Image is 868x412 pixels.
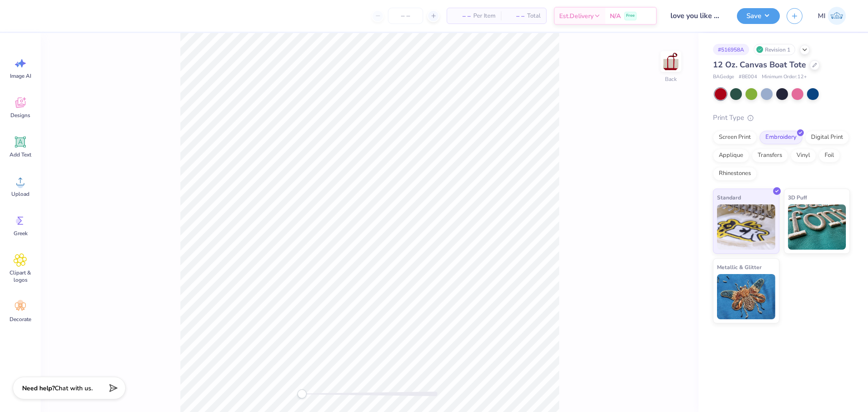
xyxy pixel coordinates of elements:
span: Standard [717,193,741,202]
strong: Need help? [22,384,55,393]
div: Revision 1 [754,44,795,55]
span: MI [818,11,826,21]
span: Per Item [473,11,495,21]
span: 3D Puff [788,193,807,202]
div: Embroidery [759,131,802,144]
input: – – [388,8,423,24]
span: Free [626,13,635,19]
div: Transfers [752,149,788,162]
div: Digital Print [805,131,849,144]
span: Image AI [10,72,31,80]
span: Add Text [9,151,31,158]
div: Back [665,75,677,83]
span: Total [527,11,541,21]
div: Applique [713,149,749,162]
div: Foil [819,149,840,162]
span: – – [506,11,524,21]
div: Accessibility label [297,389,307,398]
span: Metallic & Glitter [717,262,762,272]
span: Clipart & logos [5,269,35,284]
div: # 516958A [713,44,749,55]
input: Untitled Design [664,7,730,25]
img: Metallic & Glitter [717,274,775,319]
span: Greek [14,230,28,237]
span: # BE004 [739,73,757,81]
img: Back [662,52,680,71]
img: 3D Puff [788,204,846,250]
span: – – [453,11,471,21]
span: Decorate [9,316,31,323]
img: Ma. Isabella Adad [828,7,846,25]
span: Chat with us. [55,384,93,393]
span: Est. Delivery [559,11,594,21]
img: Standard [717,204,775,250]
span: 12 Oz. Canvas Boat Tote [713,59,806,70]
span: Minimum Order: 12 + [762,73,807,81]
div: Print Type [713,113,850,123]
button: Save [737,8,780,24]
a: MI [814,7,850,25]
span: N/A [610,11,621,21]
span: Upload [11,190,29,198]
span: BAGedge [713,73,734,81]
span: Designs [10,112,30,119]
div: Screen Print [713,131,757,144]
div: Rhinestones [713,167,757,180]
div: Vinyl [791,149,816,162]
